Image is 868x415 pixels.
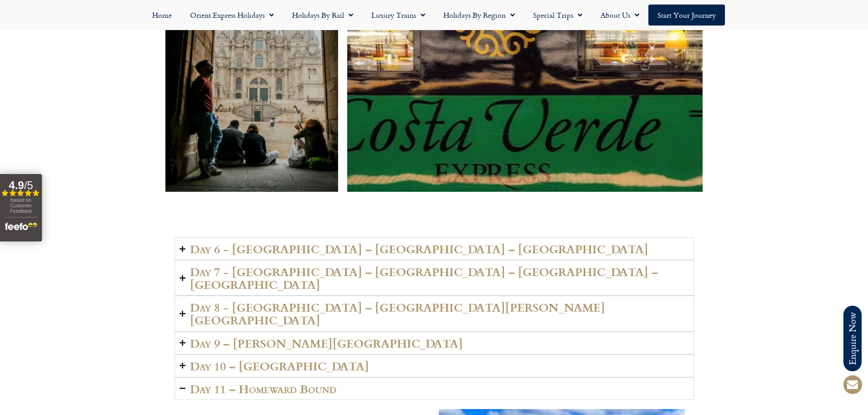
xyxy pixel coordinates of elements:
a: About Us [591,5,648,26]
h2: Day 10 – [GEOGRAPHIC_DATA] [190,359,369,372]
a: Luxury Trains [362,5,434,26]
summary: Day 6 - [GEOGRAPHIC_DATA] – [GEOGRAPHIC_DATA] – [GEOGRAPHIC_DATA] [175,237,694,260]
h2: Day 7 - [GEOGRAPHIC_DATA] – [GEOGRAPHIC_DATA] – [GEOGRAPHIC_DATA] – [GEOGRAPHIC_DATA] [190,265,689,291]
a: Start your Journey [648,5,725,26]
a: Home [143,5,181,26]
h2: Day 9 – [PERSON_NAME][GEOGRAPHIC_DATA] [190,337,463,349]
h2: Day 11 – Homeward Bound [190,382,336,395]
a: Orient Express Holidays [181,5,283,26]
nav: Menu [5,5,863,26]
summary: Day 10 – [GEOGRAPHIC_DATA] [175,354,694,377]
summary: Day 11 – Homeward Bound [175,377,694,400]
h2: Day 6 - [GEOGRAPHIC_DATA] – [GEOGRAPHIC_DATA] – [GEOGRAPHIC_DATA] [190,242,648,255]
summary: Day 8 - [GEOGRAPHIC_DATA] – [GEOGRAPHIC_DATA][PERSON_NAME][GEOGRAPHIC_DATA] [175,296,694,331]
summary: Day 7 - [GEOGRAPHIC_DATA] – [GEOGRAPHIC_DATA] – [GEOGRAPHIC_DATA] – [GEOGRAPHIC_DATA] [175,260,694,296]
a: Holidays by Rail [283,5,362,26]
a: Holidays by Region [434,5,524,26]
a: Special Trips [524,5,591,26]
h2: Day 8 - [GEOGRAPHIC_DATA] – [GEOGRAPHIC_DATA][PERSON_NAME][GEOGRAPHIC_DATA] [190,301,689,326]
summary: Day 9 – [PERSON_NAME][GEOGRAPHIC_DATA] [175,332,694,354]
